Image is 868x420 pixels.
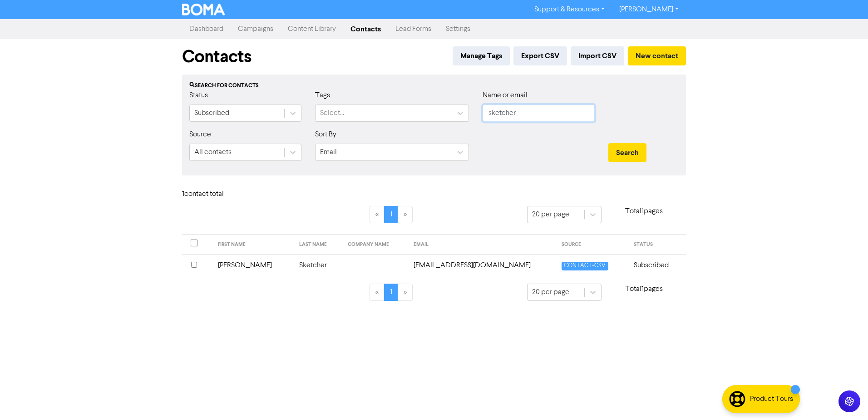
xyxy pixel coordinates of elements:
[182,4,225,15] img: BOMA Logo
[189,129,211,140] label: Source
[189,82,679,90] div: Search for contacts
[628,46,686,65] button: New contact
[453,46,510,65] button: Manage Tags
[527,2,612,17] a: Support & Resources
[342,235,408,255] th: COMPANY NAME
[320,147,337,158] div: Email
[294,254,342,276] td: Sketcher
[194,147,232,158] div: All contacts
[408,235,557,255] th: EMAIL
[571,46,624,65] button: Import CSV
[320,108,344,119] div: Select...
[532,209,569,220] div: 20 per page
[231,20,281,38] a: Campaigns
[513,46,567,65] button: Export CSV
[194,108,229,119] div: Subscribed
[182,20,231,38] a: Dashboard
[602,206,686,217] p: Total 1 pages
[562,262,608,270] span: CONTACT-CSV
[408,254,557,276] td: ben@sketcher.net
[823,376,868,420] iframe: Chat Widget
[608,143,646,162] button: Search
[315,129,336,140] label: Sort By
[182,190,255,199] h6: 1 contact total
[294,235,342,255] th: LAST NAME
[384,206,398,223] a: Page 1 is your current page
[532,287,569,298] div: 20 per page
[556,235,628,255] th: SOURCE
[212,254,294,276] td: [PERSON_NAME]
[483,90,528,101] label: Name or email
[439,20,478,38] a: Settings
[212,235,294,255] th: FIRST NAME
[343,20,388,38] a: Contacts
[612,2,686,17] a: [PERSON_NAME]
[628,235,686,255] th: STATUS
[182,46,252,67] h1: Contacts
[602,284,686,295] p: Total 1 pages
[315,90,330,101] label: Tags
[281,20,343,38] a: Content Library
[384,284,398,301] a: Page 1 is your current page
[628,254,686,276] td: Subscribed
[388,20,439,38] a: Lead Forms
[189,90,208,101] label: Status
